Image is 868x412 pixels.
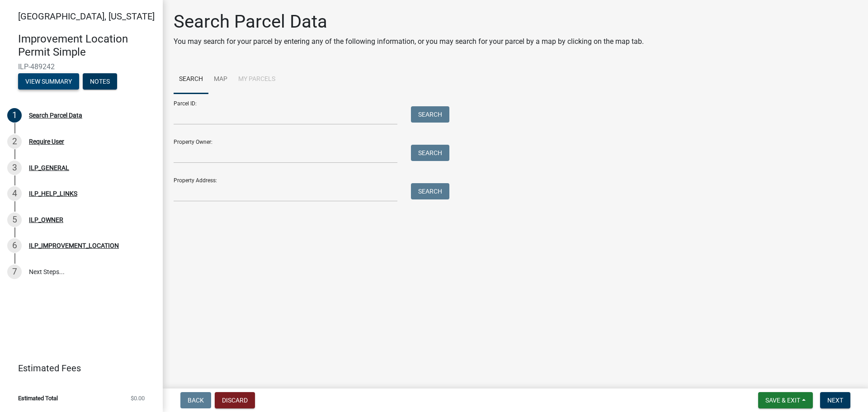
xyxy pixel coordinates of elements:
[174,11,644,33] h1: Search Parcel Data
[7,265,22,279] div: 7
[208,65,233,94] a: Map
[131,395,145,401] span: $0.00
[7,186,22,201] div: 4
[18,33,156,59] h4: Improvement Location Permit Simple
[7,359,148,377] a: Estimated Fees
[29,112,82,118] div: Search Parcel Data
[7,161,22,175] div: 3
[411,145,449,161] button: Search
[174,36,644,47] p: You may search for your parcel by entering any of the following information, or you may search fo...
[188,397,204,404] span: Back
[820,392,850,408] button: Next
[29,190,77,197] div: ILP_HELP_LINKS
[411,183,449,199] button: Search
[29,242,119,249] div: ILP_IMPROVEMENT_LOCATION
[765,397,800,404] span: Save & Exit
[215,392,255,408] button: Discard
[7,213,22,227] div: 5
[18,62,145,71] span: ILP-489242
[18,78,79,85] wm-modal-confirm: Summary
[18,11,155,22] span: [GEOGRAPHIC_DATA], [US_STATE]
[7,134,22,149] div: 2
[411,106,449,123] button: Search
[174,65,208,94] a: Search
[18,395,58,401] span: Estimated Total
[758,392,813,408] button: Save & Exit
[29,138,64,145] div: Require User
[180,392,211,408] button: Back
[83,78,117,85] wm-modal-confirm: Notes
[29,217,63,223] div: ILP_OWNER
[18,73,79,90] button: View Summary
[29,165,69,171] div: ILP_GENERAL
[7,108,22,123] div: 1
[827,397,843,404] span: Next
[83,73,117,90] button: Notes
[7,238,22,253] div: 6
